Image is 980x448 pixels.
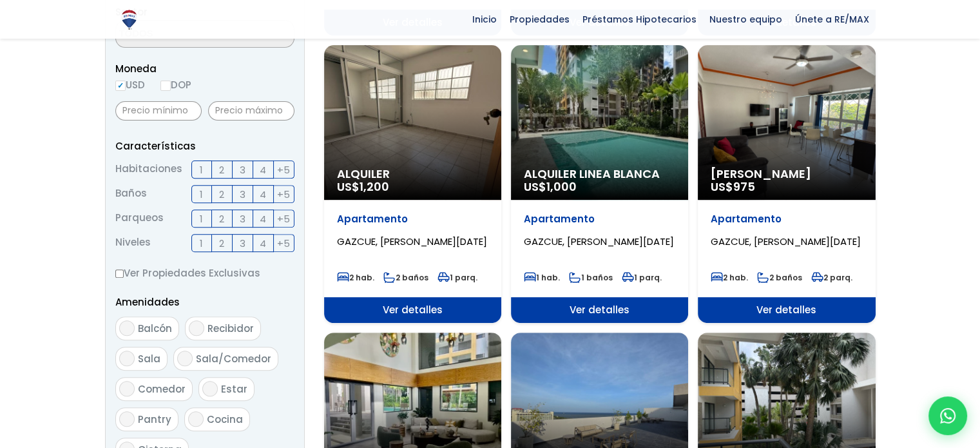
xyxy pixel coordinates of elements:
a: Alquiler Linea Blanca US$1,000 Apartamento GAZCUE, [PERSON_NAME][DATE] 1 hab. 1 baños 1 parq. Ver... [511,45,688,323]
a: [PERSON_NAME] US$975 Apartamento GAZCUE, [PERSON_NAME][DATE] 2 hab. 2 baños 2 parq. Ver detalles [698,45,875,323]
p: Amenidades [115,294,294,310]
span: Ver detalles [324,297,501,323]
label: USD [115,77,145,93]
span: Balcón [138,322,172,335]
span: 1 [200,211,203,227]
input: USD [115,81,126,91]
span: Alquiler Linea Blanca [524,168,675,180]
span: 1 hab. [524,272,560,283]
span: Propiedades [503,10,576,29]
input: DOP [160,81,171,91]
span: Moneda [115,61,294,77]
span: Únete a RE/MAX [789,10,876,29]
span: 2 parq. [811,272,852,283]
img: Logo de REMAX [118,8,140,31]
span: 2 [219,211,224,227]
span: Comedor [138,382,186,396]
span: GAZCUE, [PERSON_NAME][DATE] [524,235,674,248]
span: +5 [277,186,290,202]
span: 2 [219,186,224,202]
span: Ver detalles [698,297,875,323]
input: Sala [119,351,135,366]
input: Pantry [119,411,135,427]
span: Niveles [115,234,151,252]
p: Apartamento [337,213,488,226]
span: 2 hab. [337,272,374,283]
span: Pantry [138,413,171,426]
span: 3 [240,162,245,178]
span: US$ [524,179,577,195]
span: Recibidor [207,322,254,335]
span: 1 [200,162,203,178]
input: Estar [202,381,218,396]
span: Baños [115,185,147,203]
span: Sala [138,352,160,365]
span: Inicio [466,10,503,29]
span: 2 [219,162,224,178]
span: GAZCUE, [PERSON_NAME][DATE] [711,235,861,248]
span: 4 [260,211,266,227]
span: 2 baños [757,272,802,283]
span: 4 [260,186,266,202]
span: GAZCUE, [PERSON_NAME][DATE] [337,235,487,248]
input: Ver Propiedades Exclusivas [115,269,124,278]
input: Sala/Comedor [177,351,193,366]
span: 4 [260,162,266,178]
span: Préstamos Hipotecarios [576,10,703,29]
span: 975 [733,179,755,195]
p: Características [115,138,294,154]
p: Apartamento [711,213,862,226]
span: Habitaciones [115,161,182,179]
span: [PERSON_NAME] [711,168,862,180]
span: Alquiler [337,168,488,180]
span: Estar [221,382,247,396]
p: Apartamento [524,213,675,226]
span: US$ [337,179,389,195]
input: Comedor [119,381,135,396]
label: Ver Propiedades Exclusivas [115,265,294,281]
span: 1 parq. [622,272,662,283]
span: Nuestro equipo [703,10,789,29]
span: 4 [260,235,266,251]
span: 1 [200,235,203,251]
span: Sala/Comedor [196,352,271,365]
input: Precio máximo [208,101,294,121]
span: Cocina [207,413,243,426]
input: Precio mínimo [115,101,202,121]
span: 1 baños [569,272,613,283]
span: 3 [240,186,245,202]
span: US$ [711,179,755,195]
a: Alquiler US$1,200 Apartamento GAZCUE, [PERSON_NAME][DATE] 2 hab. 2 baños 1 parq. Ver detalles [324,45,501,323]
input: Cocina [188,411,204,427]
label: DOP [160,77,191,93]
span: 2 [219,235,224,251]
span: 2 hab. [711,272,748,283]
input: Balcón [119,320,135,336]
span: 1,000 [546,179,577,195]
span: +5 [277,211,290,227]
span: +5 [277,235,290,251]
span: Parqueos [115,209,164,228]
span: 3 [240,235,245,251]
span: 1 parq. [437,272,477,283]
span: +5 [277,162,290,178]
span: 3 [240,211,245,227]
span: 1,200 [360,179,389,195]
input: Recibidor [189,320,204,336]
span: Ver detalles [511,297,688,323]
span: 2 baños [383,272,428,283]
span: 1 [200,186,203,202]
